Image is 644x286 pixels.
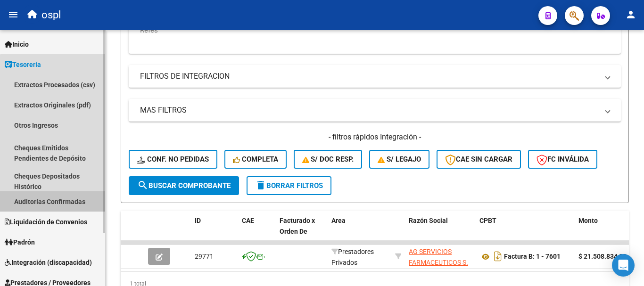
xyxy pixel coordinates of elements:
[129,65,621,88] mat-expansion-panel-header: FILTROS DE INTEGRACION
[140,71,598,82] mat-panel-title: FILTROS DE INTEGRACION
[437,150,521,169] button: CAE SIN CARGAR
[5,59,41,70] span: Tesorería
[224,150,287,169] button: Completa
[409,246,472,266] div: 30715468340
[247,176,331,195] button: Borrar Filtros
[369,150,429,169] button: S/ legajo
[476,211,575,252] datatable-header-cell: CPBT
[238,211,276,252] datatable-header-cell: CAE
[328,211,391,252] datatable-header-cell: Area
[578,217,598,224] span: Monto
[137,155,209,163] span: Conf. no pedidas
[625,9,636,20] mat-icon: person
[129,99,621,122] mat-expansion-panel-header: MAS FILTROS
[331,248,374,266] span: Prestadores Privados
[276,211,328,252] datatable-header-cell: Facturado x Orden De
[409,217,448,224] span: Razón Social
[242,217,254,224] span: CAE
[8,9,19,20] mat-icon: menu
[302,155,354,163] span: S/ Doc Resp.
[280,217,315,235] span: Facturado x Orden De
[140,105,598,115] mat-panel-title: MAS FILTROS
[195,217,201,224] span: ID
[129,176,239,195] button: Buscar Comprobante
[294,150,363,169] button: S/ Doc Resp.
[5,39,29,49] span: Inicio
[612,254,635,277] div: Open Intercom Messenger
[41,5,61,25] span: ospl
[409,248,468,277] span: AG SERVICIOS FARMACEUTICOS S. A.
[528,150,597,169] button: FC Inválida
[255,181,323,190] span: Borrar Filtros
[445,155,512,163] span: CAE SIN CARGAR
[378,155,421,163] span: S/ legajo
[578,253,627,260] strong: $ 21.508.834,82
[255,180,266,191] mat-icon: delete
[191,211,238,252] datatable-header-cell: ID
[137,181,231,190] span: Buscar Comprobante
[129,150,217,169] button: Conf. no pedidas
[195,253,214,260] span: 29771
[5,217,87,227] span: Liquidación de Convenios
[5,237,35,247] span: Padrón
[575,211,631,252] datatable-header-cell: Monto
[504,253,561,261] strong: Factura B: 1 - 7601
[137,180,149,191] mat-icon: search
[233,155,278,163] span: Completa
[405,211,476,252] datatable-header-cell: Razón Social
[492,249,504,264] i: Descargar documento
[479,217,496,224] span: CPBT
[5,257,92,268] span: Integración (discapacidad)
[537,155,589,163] span: FC Inválida
[129,132,621,142] h4: - filtros rápidos Integración -
[331,217,346,224] span: Area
